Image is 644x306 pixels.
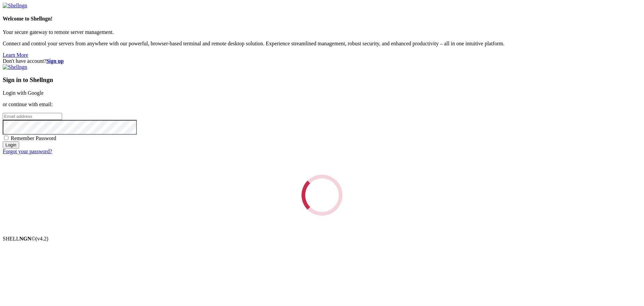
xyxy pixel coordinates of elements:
span: Remember Password [11,135,56,141]
input: Login [3,141,19,148]
input: Remember Password [4,136,8,140]
a: Login with Google [3,90,44,96]
span: SHELL © [3,236,48,242]
h4: Welcome to Shellngn! [3,16,641,22]
p: Connect and control your servers from anywhere with our powerful, browser-based terminal and remo... [3,41,641,47]
span: 4.2.0 [36,236,49,242]
h3: Sign in to Shellngn [3,76,641,84]
img: Shellngn [3,64,27,70]
p: or continue with email: [3,101,641,107]
div: Don't have account? [3,58,641,64]
div: Loading... [293,166,351,224]
a: Forgot your password? [3,148,52,154]
img: Shellngn [3,3,27,9]
a: Sign up [46,58,64,64]
b: NGN [19,236,32,242]
input: Email address [3,113,62,120]
a: Learn More [3,52,28,58]
p: Your secure gateway to remote server management. [3,29,641,35]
